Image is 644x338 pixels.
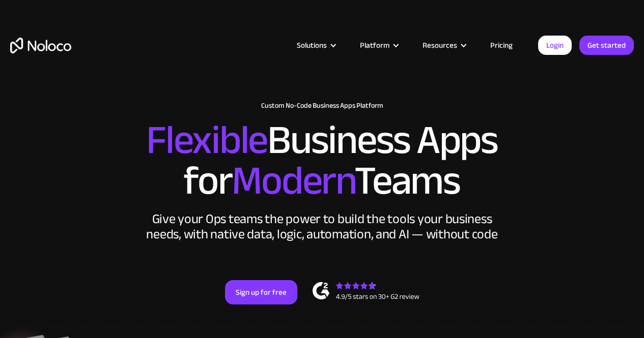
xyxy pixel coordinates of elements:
div: Platform [360,39,389,52]
h2: Business Apps for Teams [10,120,634,201]
div: Give your Ops teams the power to build the tools your business needs, with native data, logic, au... [144,211,500,242]
a: Get started [579,36,634,55]
h1: Custom No-Code Business Apps Platform [10,102,634,110]
div: Platform [347,39,410,52]
a: home [10,38,71,53]
div: Resources [423,39,457,52]
a: Login [538,36,572,55]
div: Solutions [297,39,327,52]
div: Solutions [284,39,347,52]
div: Resources [410,39,478,52]
span: Modern [232,143,354,219]
span: Flexible [146,102,267,178]
a: Sign up for free [225,280,297,304]
a: Pricing [478,39,525,52]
